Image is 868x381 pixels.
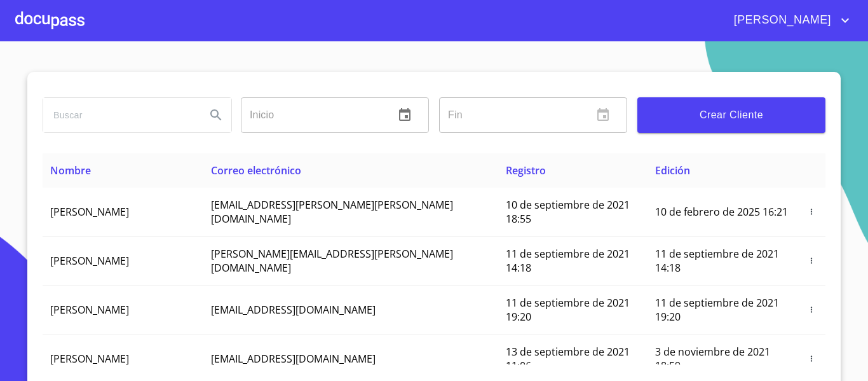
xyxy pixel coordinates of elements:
[655,296,779,324] span: 11 de septiembre de 2021 19:20
[655,345,770,373] span: 3 de noviembre de 2021 18:59
[211,198,453,226] span: [EMAIL_ADDRESS][PERSON_NAME][PERSON_NAME][DOMAIN_NAME]
[724,10,837,31] span: [PERSON_NAME]
[201,100,231,130] button: Search
[506,198,630,226] span: 10 de septiembre de 2021 18:55
[506,163,546,177] span: Registro
[50,254,129,268] span: [PERSON_NAME]
[506,345,630,373] span: 13 de septiembre de 2021 11:06
[637,97,825,133] button: Crear Cliente
[211,352,376,366] span: [EMAIL_ADDRESS][DOMAIN_NAME]
[655,205,788,219] span: 10 de febrero de 2025 16:21
[211,247,453,275] span: [PERSON_NAME][EMAIL_ADDRESS][PERSON_NAME][DOMAIN_NAME]
[506,247,630,275] span: 11 de septiembre de 2021 14:18
[50,303,129,317] span: [PERSON_NAME]
[43,98,196,132] input: search
[50,163,91,177] span: Nombre
[211,163,301,177] span: Correo electrónico
[50,205,129,219] span: [PERSON_NAME]
[648,106,815,124] span: Crear Cliente
[211,303,376,317] span: [EMAIL_ADDRESS][DOMAIN_NAME]
[506,296,630,324] span: 11 de septiembre de 2021 19:20
[50,352,129,366] span: [PERSON_NAME]
[655,163,690,177] span: Edición
[655,247,779,275] span: 11 de septiembre de 2021 14:18
[724,10,853,31] button: account of current user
